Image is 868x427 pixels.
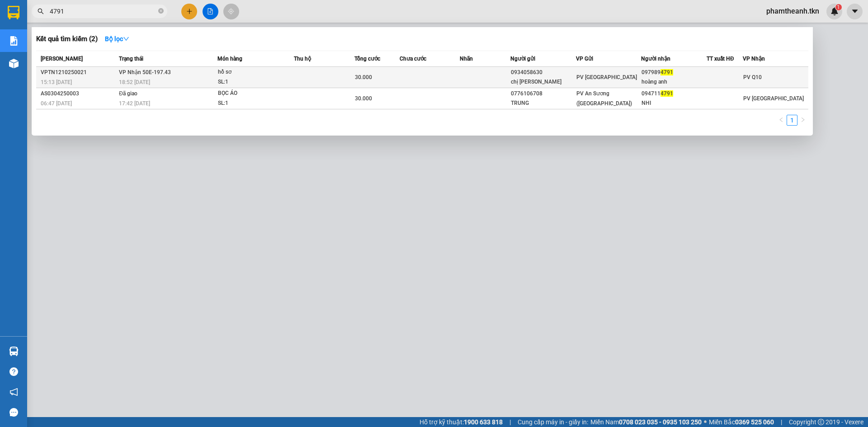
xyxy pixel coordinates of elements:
[123,36,129,42] span: down
[98,32,137,46] button: Bộ lọcdown
[743,95,804,102] span: PV [GEOGRAPHIC_DATA]
[9,408,18,417] span: message
[510,56,535,62] span: Người gửi
[400,56,426,62] span: Chưa cước
[9,36,19,46] img: solution-icon
[218,77,286,87] div: SL: 1
[797,115,808,126] li: Next Page
[41,56,83,62] span: [PERSON_NAME]
[41,79,72,85] span: 15:13 [DATE]
[660,90,673,97] span: 4791
[41,100,72,107] span: 06:47 [DATE]
[511,99,576,108] div: TRUNG
[776,115,787,126] button: left
[218,99,286,108] div: SL: 1
[576,74,637,80] span: PV [GEOGRAPHIC_DATA]
[778,117,784,122] span: left
[218,67,286,77] div: hồ sơ
[36,34,98,44] h3: Kết quả tìm kiếm ( 2 )
[576,90,632,107] span: PV An Sương ([GEOGRAPHIC_DATA])
[41,68,116,77] div: VPTN1210250021
[105,35,129,42] strong: Bộ lọc
[511,68,576,77] div: 0934058630
[217,56,242,62] span: Món hàng
[355,95,372,102] span: 30.000
[642,77,706,87] div: hoàng anh
[800,117,806,122] span: right
[119,90,137,97] span: Đã giao
[355,74,372,80] span: 30.000
[642,89,706,99] div: 094711
[511,77,576,87] div: chị [PERSON_NAME]
[660,69,673,75] span: 4791
[50,6,156,16] input: Tìm tên, số ĐT hoặc mã đơn
[9,59,19,68] img: warehouse-icon
[460,56,473,62] span: Nhãn
[119,56,143,62] span: Trạng thái
[641,56,670,62] span: Người nhận
[642,68,706,77] div: 097989
[119,69,171,75] span: VP Nhận 50E-197.43
[787,115,797,125] a: 1
[354,56,380,62] span: Tổng cước
[9,388,18,396] span: notification
[119,100,150,107] span: 17:42 [DATE]
[642,99,706,108] div: NHI
[8,6,19,19] img: logo-vxr
[41,89,116,99] div: AS0304250003
[797,115,808,126] button: right
[119,79,150,85] span: 18:52 [DATE]
[9,347,19,356] img: warehouse-icon
[511,89,576,99] div: 0776106708
[787,115,797,126] li: 1
[38,8,44,14] span: search
[158,7,164,16] span: close-circle
[743,56,765,62] span: VP Nhận
[776,115,787,126] li: Previous Page
[218,89,286,99] div: BỌC ÁO
[576,56,593,62] span: VP Gửi
[158,8,164,14] span: close-circle
[294,56,311,62] span: Thu hộ
[707,56,734,62] span: TT xuất HĐ
[9,367,18,376] span: question-circle
[743,74,762,80] span: PV Q10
